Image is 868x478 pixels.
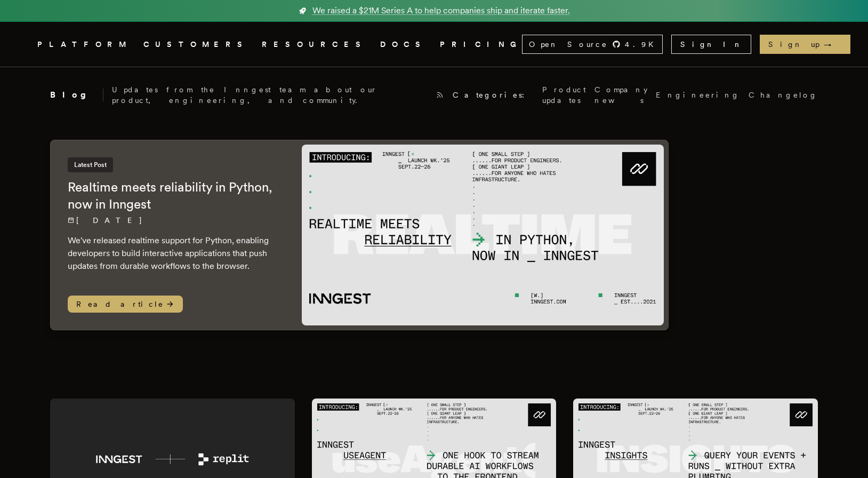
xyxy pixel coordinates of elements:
[7,22,861,67] nav: Global
[760,35,850,54] a: Sign up
[68,157,113,172] span: Latest Post
[37,38,131,51] button: PLATFORM
[656,90,740,100] a: Engineering
[68,215,280,226] p: [DATE]
[68,234,280,273] p: We've released realtime support for Python, enabling developers to build interactive applications...
[312,4,570,17] span: We raised a $21M Series A to help companies ship and iterate faster.
[50,89,103,101] h2: Blog
[262,38,367,51] button: RESOURCES
[671,35,751,54] a: Sign In
[542,84,586,106] a: Product updates
[625,39,660,50] span: 4.9 K
[824,39,842,50] span: →
[68,296,183,313] span: Read article
[380,38,427,51] a: DOCS
[112,84,427,106] p: Updates from the Inngest team about our product, engineering, and community.
[302,145,664,325] img: Featured image for Realtime meets reliability in Python, now in Inngest blog post
[749,90,818,100] a: Changelog
[68,179,280,213] h2: Realtime meets reliability in Python, now in Inngest
[143,38,249,51] a: CUSTOMERS
[453,90,534,100] span: Categories:
[529,39,608,50] span: Open Source
[594,84,647,106] a: Company news
[50,140,669,330] a: Latest PostRealtime meets reliability in Python, now in Inngest[DATE] We've released realtime sup...
[440,38,522,51] a: PRICING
